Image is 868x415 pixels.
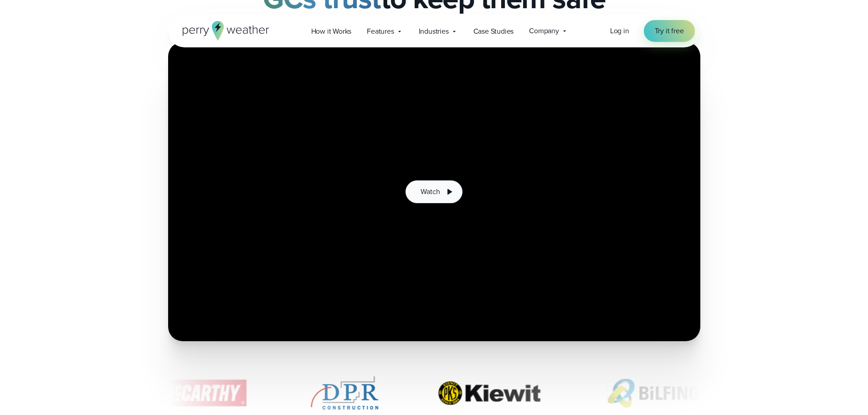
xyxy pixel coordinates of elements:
span: Try it free [655,26,684,36]
span: Case Studies [473,26,514,37]
span: Watch [421,186,440,197]
span: Industries [419,26,449,37]
a: Case Studies [466,22,522,41]
span: Features [367,26,394,37]
a: How it Works [303,22,360,41]
span: Log in [610,26,629,36]
a: Log in [610,26,629,36]
span: Company [529,26,559,36]
span: How it Works [311,26,352,37]
a: Try it free [644,20,695,42]
button: Watch [406,180,462,203]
